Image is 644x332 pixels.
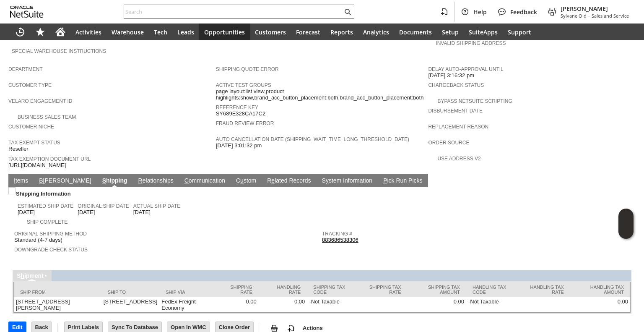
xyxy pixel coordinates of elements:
td: 0.00 [211,297,259,312]
div: Shipping Rate [218,285,252,295]
span: P [383,177,387,184]
a: Reports [325,24,358,40]
div: Ship To [108,290,153,295]
a: Forecast [291,24,325,40]
a: Shipment [17,272,44,279]
span: [DATE] [133,209,151,216]
a: Relationships [136,177,176,185]
div: Shipping Information [14,189,319,199]
span: Customers [255,28,286,36]
a: Original Shipping Method [14,231,87,237]
a: Activities [70,24,106,40]
span: Oracle Guided Learning Widget. To move around, please hold and drag [618,224,634,239]
a: Leads [172,24,199,40]
div: Shipping Tax Rate [364,285,401,295]
span: [DATE] 3:01:32 pm [216,142,262,149]
a: Shipping [100,177,130,185]
span: Warehouse [112,28,144,36]
td: -Not Taxable- [466,297,519,312]
a: Communication [182,177,227,185]
img: Unchecked [8,187,16,194]
a: Auto Cancellation Date (shipping_wait_time_long_threshold_date) [216,136,409,142]
span: Leads [177,28,194,36]
a: Original Ship Date [78,203,129,209]
span: Feedback [510,8,537,16]
a: Customers [250,24,291,40]
td: [STREET_ADDRESS][PERSON_NAME] [14,297,101,312]
div: Shipping Tax Amount [414,285,460,295]
span: SuiteApps [469,28,498,36]
span: Activities [75,28,101,36]
span: page layout:list view,product highlights:show,brand_acc_button_placement:both,brand_acc_button_pl... [216,88,424,101]
span: I [14,177,16,184]
svg: Home [55,27,65,37]
a: Tech [149,24,172,40]
a: Opportunities [199,24,250,40]
span: e [271,177,275,184]
a: 883686538306 [322,237,358,243]
a: Bypass NetSuite Scripting [437,98,512,104]
span: Reports [330,28,353,36]
a: Customer Type [8,82,52,88]
div: Handling Tax Amount [576,285,624,295]
a: Home [50,24,70,40]
a: Tax Exempt Status [8,140,60,146]
svg: Shortcuts [35,27,45,37]
span: h [21,272,24,279]
div: Handling Tax Code [473,285,512,295]
span: Reseller [8,146,29,152]
td: 0.00 [408,297,466,312]
span: [DATE] 3:16:32 pm [428,72,474,79]
a: Order Source [428,140,469,146]
a: Tax Exemption Document URL [8,156,91,162]
span: Documents [399,28,432,36]
div: Handling Tax Rate [525,285,564,295]
span: SY689E328CA17C2 [216,110,266,117]
a: Disbursement Date [428,108,483,114]
td: 0.00 [259,297,307,312]
svg: Search [343,7,353,17]
span: Support [508,28,531,36]
span: Sylvane Old [561,13,587,19]
a: Delay Auto-Approval Until [428,66,503,72]
input: Search [124,7,343,17]
span: [PERSON_NAME] [561,5,629,13]
iframe: Click here to launch Oracle Guided Learning Help Panel [618,209,634,239]
a: Ship Complete [27,219,68,225]
a: System Information [320,177,375,185]
span: S [102,177,106,184]
td: 0.00 [570,297,630,312]
a: Pick Run Picks [381,177,424,185]
span: [URL][DOMAIN_NAME] [8,162,66,169]
div: Ship From [20,290,95,295]
a: Tracking # [322,231,352,237]
td: FedEx Freight Economy [159,297,211,312]
a: Unrolled view on [621,175,631,186]
td: [STREET_ADDRESS] [101,297,160,312]
a: Related Records [265,177,313,185]
a: Department [8,66,43,72]
a: Chargeback Status [428,82,484,88]
a: Reference Key [216,105,258,110]
div: Shipping Tax Code [313,285,351,295]
span: y [326,177,329,184]
span: Sales and Service [592,13,629,19]
a: Setup [437,24,464,40]
a: Support [503,24,536,40]
a: Active Test Groups [216,82,271,88]
span: Setup [442,28,459,36]
svg: logo [10,6,44,18]
a: Business Sales Team [18,114,76,120]
span: [DATE] [18,209,35,216]
div: Handling Rate [265,285,301,295]
span: Analytics [363,28,389,36]
a: Estimated Ship Date [18,203,73,209]
a: Actual Ship Date [133,203,180,209]
a: Special Warehouse Instructions [12,48,106,54]
svg: Recent Records [15,27,25,37]
span: - [588,13,590,19]
span: Forecast [296,28,320,36]
a: Actions [299,325,326,331]
div: Shortcuts [30,24,50,40]
span: Opportunities [204,28,245,36]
